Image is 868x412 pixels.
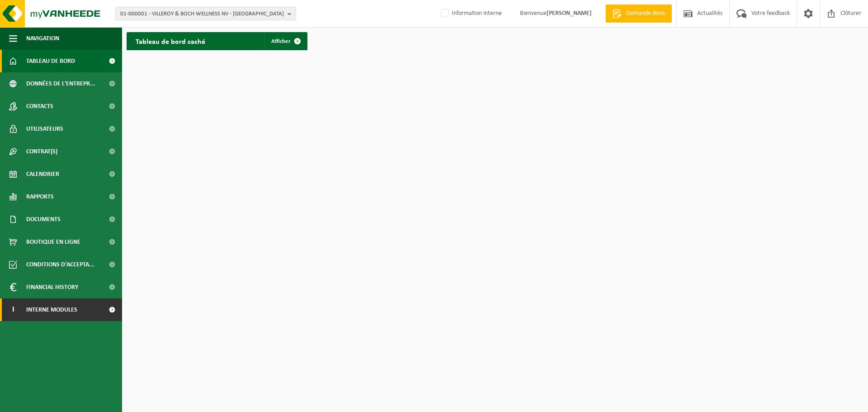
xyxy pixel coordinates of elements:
[547,10,592,17] strong: [PERSON_NAME]
[26,276,78,298] span: Financial History
[127,32,214,50] h2: Tableau de bord caché
[26,118,63,140] span: Utilisateurs
[605,5,672,23] a: Demande devis
[26,163,59,185] span: Calendrier
[26,27,59,50] span: Navigation
[624,9,667,18] span: Demande devis
[26,253,94,276] span: Conditions d'accepta...
[9,298,17,321] span: I
[26,298,77,321] span: Interne modules
[26,72,95,95] span: Données de l'entrepr...
[26,95,53,118] span: Contacts
[26,208,61,231] span: Documents
[120,7,284,21] span: 01-000001 - VILLEROY & BOCH WELLNESS NV - [GEOGRAPHIC_DATA]
[115,7,296,20] button: 01-000001 - VILLEROY & BOCH WELLNESS NV - [GEOGRAPHIC_DATA]
[264,32,307,50] a: Afficher
[26,50,75,72] span: Tableau de bord
[439,7,502,20] label: Information interne
[26,185,54,208] span: Rapports
[271,38,291,44] span: Afficher
[26,140,57,163] span: Contrat(s)
[26,231,80,253] span: Boutique en ligne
